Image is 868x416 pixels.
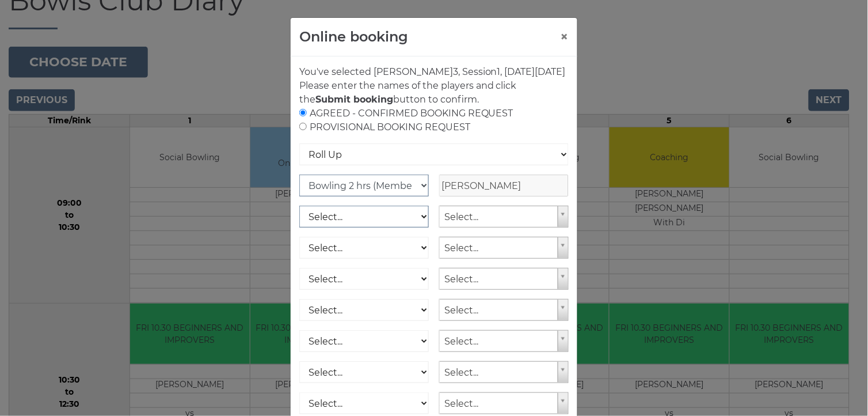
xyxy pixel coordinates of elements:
p: Please enter the names of the players and click the button to confirm. [299,79,569,107]
span: Select... [444,300,553,322]
p: You've selected [PERSON_NAME] , Session , [DATE][DATE] [299,65,569,79]
span: Select... [444,206,553,228]
a: Select... [439,206,569,228]
span: Select... [444,393,553,415]
span: 3 [453,66,458,77]
a: Select... [439,299,569,321]
button: × [561,30,569,44]
h4: Online booking [299,27,408,47]
a: Select... [439,268,569,290]
a: Select... [439,361,569,383]
span: 1 [497,66,501,77]
span: Select... [444,237,553,259]
strong: Submit booking [315,94,393,105]
a: Select... [439,237,569,259]
span: Select... [444,331,553,353]
span: Select... [444,268,553,290]
span: Select... [444,362,553,384]
a: Select... [439,392,569,414]
a: Select... [439,330,569,352]
div: AGREED - CONFIRMED BOOKING REQUEST PROVISIONAL BOOKING REQUEST [299,107,569,134]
